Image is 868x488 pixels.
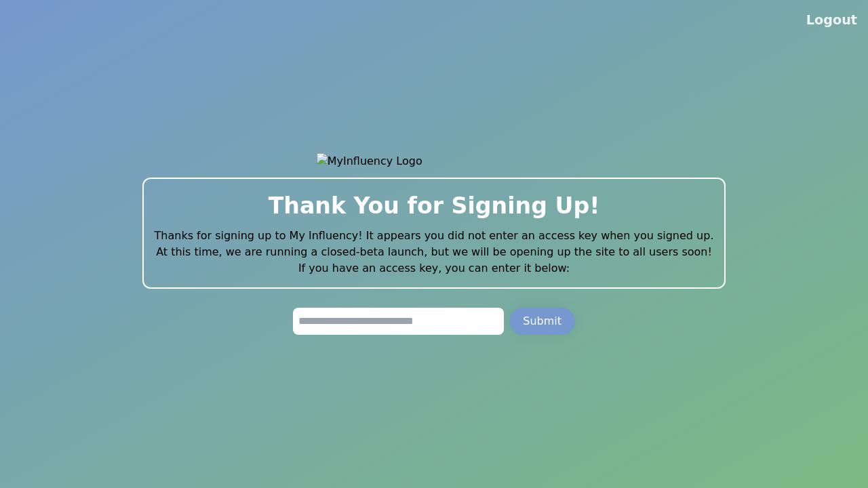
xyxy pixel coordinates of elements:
p: If you have an access key, you can enter it below: [155,260,714,277]
img: MyInfluency Logo [317,153,552,169]
div: Submit [523,313,561,329]
button: Submit [509,308,575,335]
p: At this time, we are running a closed-beta launch, but we will be opening up the site to all user... [155,244,714,260]
button: Logout [806,11,857,30]
h2: Thank You for Signing Up! [155,190,714,222]
p: Thanks for signing up to My Influency! It appears you did not enter an access key when you signed... [155,228,714,244]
